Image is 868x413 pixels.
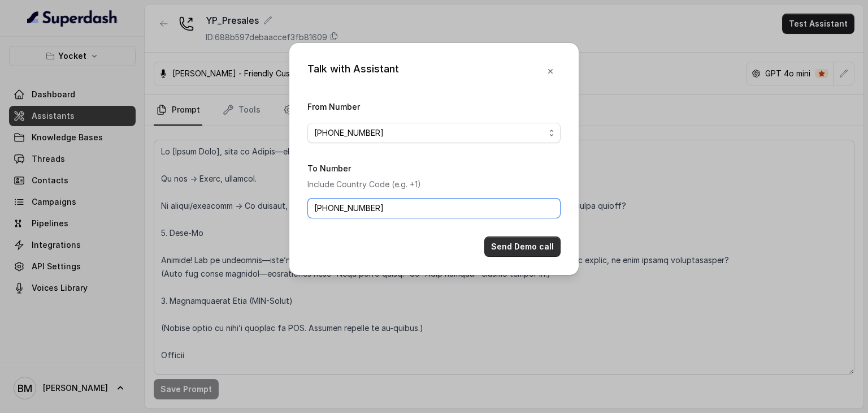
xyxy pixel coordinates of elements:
[307,198,561,218] input: +1123456789
[314,126,545,140] span: [PHONE_NUMBER]
[307,102,360,111] label: From Number
[307,164,351,173] label: To Number
[484,236,561,257] button: Send Demo call
[307,178,561,191] p: Include Country Code (e.g. +1)
[307,61,399,81] div: Talk with Assistant
[307,123,561,143] button: [PHONE_NUMBER]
